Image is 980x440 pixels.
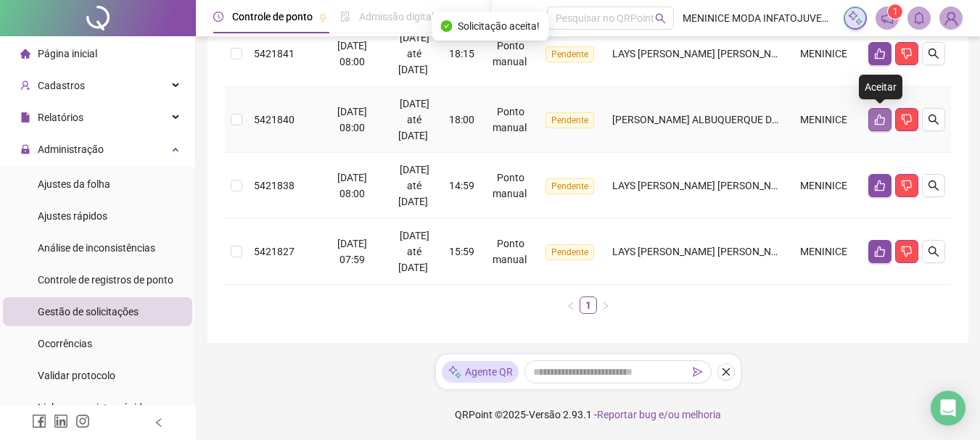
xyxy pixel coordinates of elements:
[54,414,68,428] span: linkedin
[449,114,474,125] span: 18:00
[32,414,46,428] span: facebook
[38,112,83,123] span: Relatórios
[597,296,614,314] li: Próxima página
[20,49,30,59] span: home
[693,367,703,377] span: send
[874,180,886,191] span: like
[254,180,295,191] span: 5421838
[580,296,597,314] li: 1
[901,48,913,59] span: dislike
[254,114,295,125] span: 5421840
[612,246,795,257] span: LAYS [PERSON_NAME] [PERSON_NAME]
[785,21,862,87] td: MENINICE
[493,172,527,199] span: Ponto manual
[901,246,913,257] span: dislike
[38,370,115,381] span: Validar protocolo
[597,296,614,314] button: right
[493,238,527,265] span: Ponto manual
[874,114,886,125] span: like
[859,75,902,99] div: Aceitar
[442,361,519,383] div: Agente QR
[893,7,898,17] span: 1
[318,13,327,22] span: pushpin
[38,210,107,222] span: Ajustes rápidos
[612,48,795,59] span: LAYS [PERSON_NAME] [PERSON_NAME]
[466,11,539,22] span: Gestão de férias
[874,246,886,257] span: like
[398,32,429,75] span: [DATE] até [DATE]
[337,238,367,265] span: [DATE] 07:59
[154,418,164,428] span: left
[337,40,367,67] span: [DATE] 08:00
[38,144,104,155] span: Administração
[601,302,610,310] span: right
[928,180,939,191] span: search
[913,12,926,25] span: bell
[545,244,594,260] span: Pendente
[931,391,965,426] div: Open Intercom Messenger
[449,180,474,191] span: 14:59
[196,389,980,440] footer: QRPoint © 2025 - 2.93.1 -
[545,178,594,194] span: Pendente
[529,409,561,420] span: Versão
[785,219,862,285] td: MENINICE
[888,4,902,19] sup: 1
[901,180,913,191] span: dislike
[597,409,721,420] span: Reportar bug e/ou melhoria
[928,246,939,257] span: search
[38,274,173,286] span: Controle de registros de ponto
[901,114,913,125] span: dislike
[612,180,795,191] span: LAYS [PERSON_NAME] [PERSON_NAME]
[337,106,367,133] span: [DATE] 08:00
[254,48,295,59] span: 5421841
[398,98,429,141] span: [DATE] até [DATE]
[449,48,474,59] span: 18:15
[940,7,962,29] img: 91902
[580,297,596,313] a: 1
[38,242,155,254] span: Análise de inconsistências
[398,230,429,273] span: [DATE] até [DATE]
[567,302,575,310] span: left
[38,402,148,413] span: Link para registro rápido
[545,112,594,128] span: Pendente
[337,172,367,199] span: [DATE] 08:00
[440,20,452,32] span: check-circle
[874,48,886,59] span: like
[38,306,139,317] span: Gestão de solicitações
[38,48,97,59] span: Página inicial
[847,10,863,26] img: sparkle-icon.fc2bf0ac1784a2077858766a79e2daf3.svg
[458,18,540,34] span: Solicitação aceita!
[213,12,223,22] span: clock-circle
[928,48,939,59] span: search
[75,414,90,428] span: instagram
[20,80,30,91] span: user-add
[38,338,92,349] span: Ocorrências
[655,13,666,24] span: search
[683,10,835,26] span: MENINICE MODA INFATOJUVENIL LTDA - MENINICE MODA INFANTOJUVENIL
[612,114,939,125] span: [PERSON_NAME] ALBUQUERQUE DO [PERSON_NAME] [PERSON_NAME]
[38,178,110,190] span: Ajustes da folha
[785,153,862,219] td: MENINICE
[881,12,894,25] span: notification
[721,367,731,377] span: close
[448,365,462,380] img: sparkle-icon.fc2bf0ac1784a2077858766a79e2daf3.svg
[20,144,30,154] span: lock
[449,246,474,257] span: 15:59
[562,296,580,314] button: left
[785,87,862,153] td: MENINICE
[493,106,527,133] span: Ponto manual
[359,11,434,22] span: Admissão digital
[20,112,30,123] span: file
[928,114,939,125] span: search
[232,11,313,22] span: Controle de ponto
[254,246,295,257] span: 5421827
[545,46,594,62] span: Pendente
[38,80,85,91] span: Cadastros
[340,12,350,22] span: file-done
[398,164,429,207] span: [DATE] até [DATE]
[562,296,580,314] li: Página anterior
